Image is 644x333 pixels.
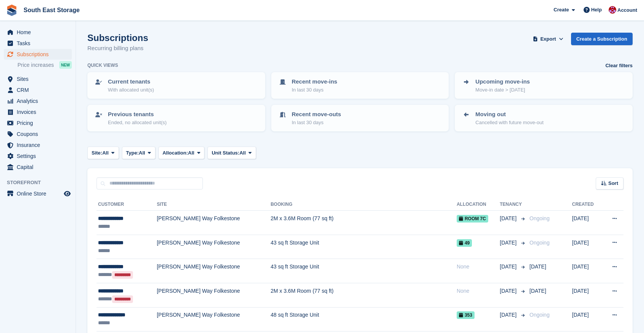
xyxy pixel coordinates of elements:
button: Unit Status: All [207,147,256,159]
td: [DATE] [572,283,602,307]
a: menu [4,107,72,117]
button: Type: All [122,147,155,159]
a: menu [4,151,72,161]
th: Customer [97,199,157,211]
span: Export [540,35,556,43]
h1: Subscriptions [87,33,148,43]
p: In last 30 days [292,86,337,94]
a: menu [4,188,72,199]
a: menu [4,129,72,139]
span: Settings [17,151,62,161]
span: 49 [457,239,472,247]
a: menu [4,96,72,106]
td: [PERSON_NAME] Way Folkestone [157,235,271,259]
td: [DATE] [572,307,602,331]
span: All [188,149,195,157]
a: Moving out Cancelled with future move-out [456,106,632,131]
span: [DATE] [530,288,546,294]
p: In last 30 days [292,119,341,126]
span: Room 7c [457,215,488,223]
p: Moving out [475,110,543,119]
span: Create [554,6,569,14]
a: menu [4,38,72,49]
td: 2M x 3.6M Room (77 sq ft) [271,283,457,307]
a: menu [4,74,72,84]
a: Previous tenants Ended, no allocated unit(s) [88,106,264,131]
span: Pricing [17,118,62,128]
span: [DATE] [530,264,546,270]
a: Create a Subscription [571,33,633,45]
td: [PERSON_NAME] Way Folkestone [157,211,271,235]
p: Cancelled with future move-out [475,119,543,126]
span: All [102,149,109,157]
td: [DATE] [572,211,602,235]
span: Analytics [17,96,62,106]
td: 48 sq ft Storage Unit [271,307,457,331]
span: [DATE] [500,239,518,247]
div: NEW [59,61,72,69]
a: Price increases NEW [17,61,72,69]
p: Previous tenants [108,110,167,119]
th: Booking [271,199,457,211]
img: Roger Norris [609,6,616,14]
span: Site: [92,149,102,157]
p: Ended, no allocated unit(s) [108,119,167,126]
span: Ongoing [530,240,550,246]
a: menu [4,49,72,60]
span: Allocation: [163,149,188,157]
span: Price increases [17,62,54,69]
a: menu [4,85,72,95]
span: Type: [126,149,139,157]
span: Ongoing [530,215,550,221]
a: menu [4,140,72,150]
th: Site [157,199,271,211]
a: Recent move-outs In last 30 days [272,106,448,131]
td: [DATE] [572,259,602,283]
span: Tasks [17,38,62,49]
p: Recent move-ins [292,77,337,86]
span: Storefront [7,179,76,186]
a: menu [4,162,72,172]
span: [DATE] [500,215,518,223]
a: Clear filters [605,62,633,69]
a: Preview store [63,189,72,198]
span: Unit Status: [212,149,239,157]
a: Upcoming move-ins Move-in date > [DATE] [456,73,632,98]
button: Site: All [87,147,119,159]
th: Allocation [457,199,500,211]
span: Help [591,6,602,14]
span: CRM [17,85,62,95]
span: [DATE] [500,287,518,295]
td: [DATE] [572,235,602,259]
span: Sites [17,74,62,84]
span: 353 [457,311,475,319]
button: Allocation: All [158,147,205,159]
td: [PERSON_NAME] Way Folkestone [157,283,271,307]
span: Subscriptions [17,49,62,60]
p: Recurring billing plans [87,44,148,53]
th: Tenancy [500,199,527,211]
p: Recent move-outs [292,110,341,119]
td: [PERSON_NAME] Way Folkestone [157,307,271,331]
td: 43 sq ft Storage Unit [271,235,457,259]
span: [DATE] [500,263,518,271]
td: 43 sq ft Storage Unit [271,259,457,283]
span: Sort [608,180,618,187]
span: Invoices [17,107,62,117]
a: menu [4,118,72,128]
span: Capital [17,162,62,172]
p: Upcoming move-ins [475,77,530,86]
h6: Quick views [87,62,118,69]
a: Recent move-ins In last 30 days [272,73,448,98]
span: Online Store [17,188,62,199]
th: Created [572,199,602,211]
td: [PERSON_NAME] Way Folkestone [157,259,271,283]
td: 2M x 3.6M Room (77 sq ft) [271,211,457,235]
div: None [457,287,500,295]
span: All [139,149,145,157]
span: Home [17,27,62,38]
button: Export [532,33,565,45]
p: With allocated unit(s) [108,86,154,94]
p: Current tenants [108,77,154,86]
a: South East Storage [21,4,83,16]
